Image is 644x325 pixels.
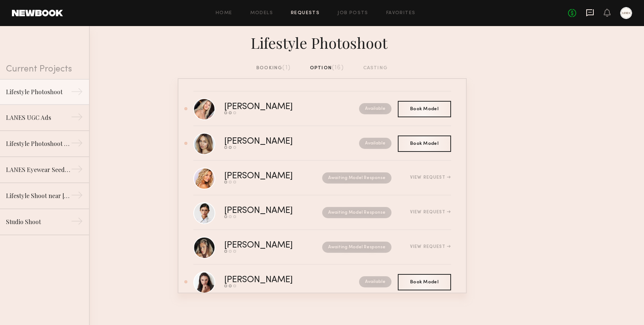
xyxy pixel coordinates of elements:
[410,280,438,284] span: Book Model
[178,32,467,52] div: Lifestyle Photoshoot
[6,217,71,226] div: Studio Shoot
[322,172,391,184] nb-request-status: Awaiting Model Response
[6,139,71,148] div: Lifestyle Photoshoot for Luxury Eyewear Brand
[359,276,391,287] nb-request-status: Available
[410,210,451,214] div: View Request
[193,195,451,230] a: [PERSON_NAME]Awaiting Model ResponseView Request
[71,111,83,126] div: →
[193,265,451,299] a: [PERSON_NAME]Available
[224,137,326,146] div: [PERSON_NAME]
[386,11,416,16] a: Favorites
[224,207,308,215] div: [PERSON_NAME]
[224,241,308,250] div: [PERSON_NAME]
[6,87,71,96] div: Lifestyle Photoshoot
[216,11,232,16] a: Home
[6,165,71,174] div: LANES Eyewear Seeding
[6,191,71,200] div: Lifestyle Shoot near [PERSON_NAME] Tree
[337,11,368,16] a: Job Posts
[410,107,438,111] span: Book Model
[410,245,451,249] div: View Request
[250,11,273,16] a: Models
[291,11,320,16] a: Requests
[71,215,83,230] div: →
[224,172,308,181] div: [PERSON_NAME]
[224,103,326,111] div: [PERSON_NAME]
[322,207,391,218] nb-request-status: Awaiting Model Response
[6,113,71,122] div: LANES UGC Ads
[193,230,451,265] a: [PERSON_NAME]Awaiting Model ResponseView Request
[322,242,391,253] nb-request-status: Awaiting Model Response
[224,276,326,284] div: [PERSON_NAME]
[193,161,451,195] a: [PERSON_NAME]Awaiting Model ResponseView Request
[71,163,83,178] div: →
[359,138,391,149] nb-request-status: Available
[193,126,451,161] a: [PERSON_NAME]Available
[71,189,83,204] div: →
[410,141,438,146] span: Book Model
[71,137,83,152] div: →
[71,86,83,101] div: →
[193,92,451,126] a: [PERSON_NAME]Available
[256,64,291,72] div: booking
[410,175,451,180] div: View Request
[359,103,391,114] nb-request-status: Available
[282,65,291,71] span: (1)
